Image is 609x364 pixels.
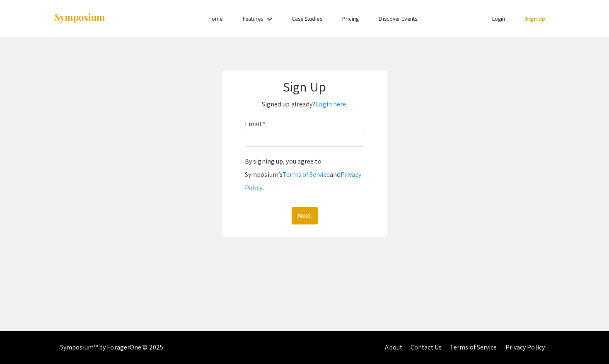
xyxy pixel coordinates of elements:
[411,343,442,352] a: Contact Us
[243,15,263,22] a: Features
[342,15,359,22] a: Pricing
[54,13,106,24] img: Symposium by ForagerOne
[525,15,545,22] a: Sign Up
[292,207,318,224] button: Next
[379,15,417,22] a: Discover Events
[505,343,545,352] a: Privacy Policy
[292,15,322,22] a: Case Studies
[245,170,361,192] a: Privacy Policy
[492,15,505,22] a: Login
[283,170,330,179] a: Terms of Service
[208,15,222,22] a: Home
[230,98,379,111] p: Signed up already?
[265,14,275,24] mat-icon: Expand Features list
[315,100,347,108] a: Login here.
[230,79,379,94] h1: Sign Up
[450,343,497,352] a: Terms of Service
[385,343,402,352] a: About
[60,331,163,364] div: Symposium™ by ForagerOne © 2025
[6,327,35,358] iframe: Chat
[245,118,266,131] label: Email:
[245,155,364,195] div: By signing up, you agree to Symposium’s and .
